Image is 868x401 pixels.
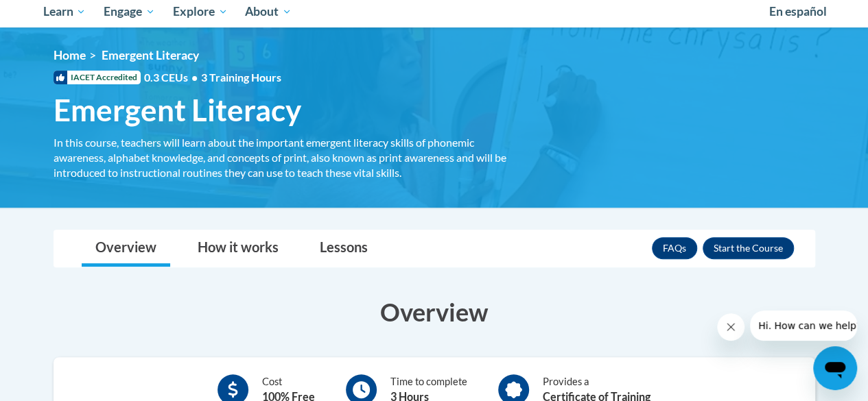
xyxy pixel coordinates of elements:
span: Hi. How can we help? [8,10,111,21]
span: Explore [173,3,228,20]
span: IACET Accredited [54,71,141,84]
a: Overview [82,230,170,267]
iframe: Message from company [750,311,857,341]
span: Learn [43,3,86,20]
span: Emergent Literacy [102,48,199,62]
a: Lessons [306,230,382,267]
iframe: Close message [717,313,744,341]
iframe: Button to launch messaging window [813,346,857,390]
span: Engage [104,3,155,20]
button: Enroll [703,237,794,259]
h3: Overview [54,295,815,329]
span: About [245,3,292,20]
a: How it works [184,230,292,267]
span: 3 Training Hours [201,71,281,84]
span: Emergent Literacy [54,92,301,128]
span: En español [769,4,827,19]
div: In this course, teachers will learn about the important emergent literacy skills of phonemic awar... [54,135,527,180]
span: • [191,71,198,84]
span: 0.3 CEUs [144,70,281,85]
a: Home [54,48,86,62]
a: FAQs [652,237,697,259]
